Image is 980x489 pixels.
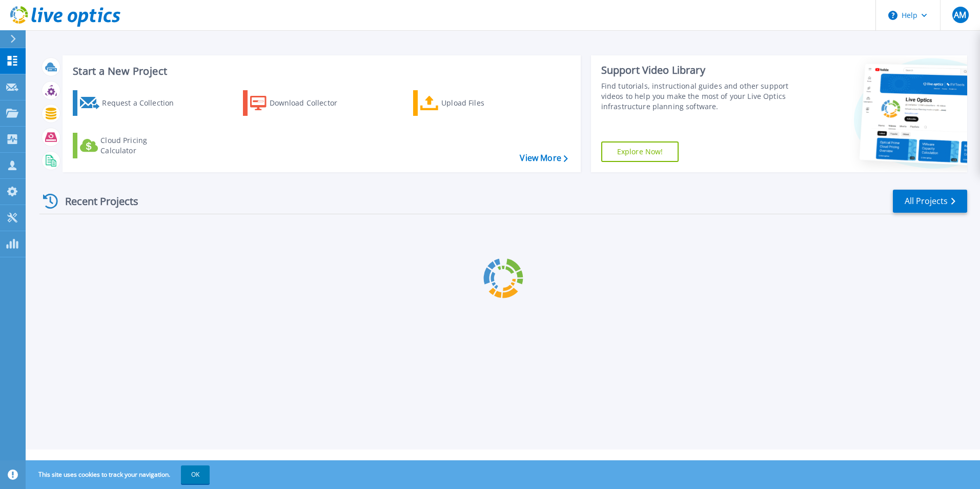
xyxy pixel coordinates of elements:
a: Cloud Pricing Calculator [73,133,187,158]
a: Explore Now! [601,141,679,162]
div: Recent Projects [39,189,152,214]
div: Request a Collection [102,93,184,113]
div: Upload Files [441,93,523,113]
span: This site uses cookies to track your navigation. [28,465,210,484]
a: Upload Files [413,90,527,116]
div: Cloud Pricing Calculator [100,135,182,156]
a: Request a Collection [73,90,187,116]
h3: Start a New Project [73,66,567,77]
a: View More [520,153,567,163]
div: Download Collector [270,93,352,113]
div: Support Video Library [601,64,793,77]
button: OK [181,465,210,484]
span: AM [954,11,966,19]
a: Download Collector [243,90,357,116]
div: Find tutorials, instructional guides and other support videos to help you make the most of your L... [601,81,793,112]
a: All Projects [893,190,967,213]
